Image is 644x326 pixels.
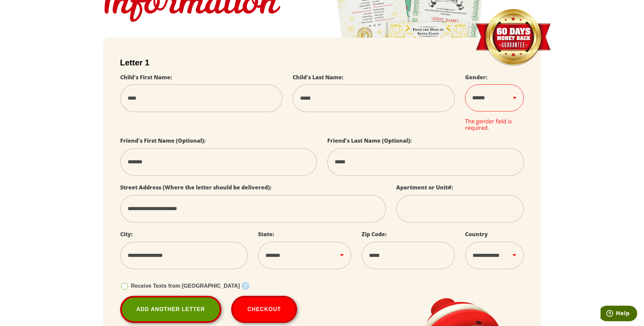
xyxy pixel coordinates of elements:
label: City: [120,230,133,238]
label: Zip Code: [362,230,387,238]
label: Friend's First Name (Optional): [120,137,206,144]
label: State: [258,230,274,238]
img: Money Back Guarantee [475,9,551,67]
label: Apartment or Unit#: [396,184,453,191]
label: Gender: [465,74,487,81]
iframe: Opens a widget where you can find more information [601,306,637,323]
label: Friend's Last Name (Optional): [327,137,412,144]
label: Street Address (Where the letter should be delivered): [120,184,272,191]
h2: Letter 1 [120,58,524,67]
a: Add Another Letter [120,296,221,323]
span: Receive Texts from [GEOGRAPHIC_DATA] [131,283,240,289]
label: Child's First Name: [120,74,172,81]
label: Child's Last Name: [293,74,344,81]
button: Checkout [231,296,297,323]
div: The gender field is required. [465,118,524,131]
label: Country [465,230,488,238]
